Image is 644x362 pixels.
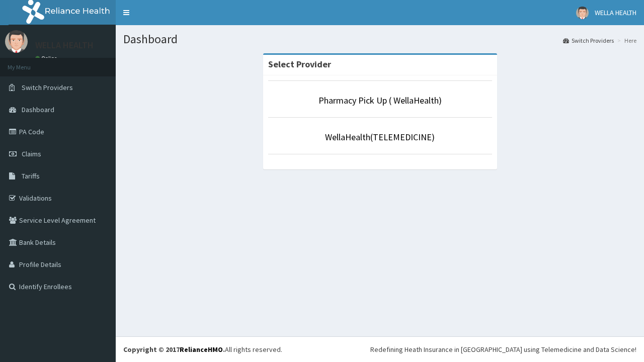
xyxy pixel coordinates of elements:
strong: Copyright © 2017 . [123,345,225,354]
a: Switch Providers [563,36,614,45]
img: User Image [576,7,589,19]
img: User Image [5,30,28,53]
span: Dashboard [22,105,54,114]
span: WELLA HEALTH [595,8,636,17]
a: Pharmacy Pick Up ( WellaHealth) [318,95,442,106]
strong: Select Provider [268,58,331,70]
div: Redefining Heath Insurance in [GEOGRAPHIC_DATA] using Telemedicine and Data Science! [370,344,636,354]
footer: All rights reserved. [116,336,644,362]
h1: Dashboard [123,33,636,46]
a: Online [35,55,59,62]
p: WELLA HEALTH [35,41,94,50]
a: WellaHealth(TELEMEDICINE) [325,131,435,143]
span: Tariffs [22,171,40,180]
li: Here [615,36,636,45]
span: Switch Providers [22,83,73,92]
a: RelianceHMO [180,345,223,354]
span: Claims [22,149,41,158]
